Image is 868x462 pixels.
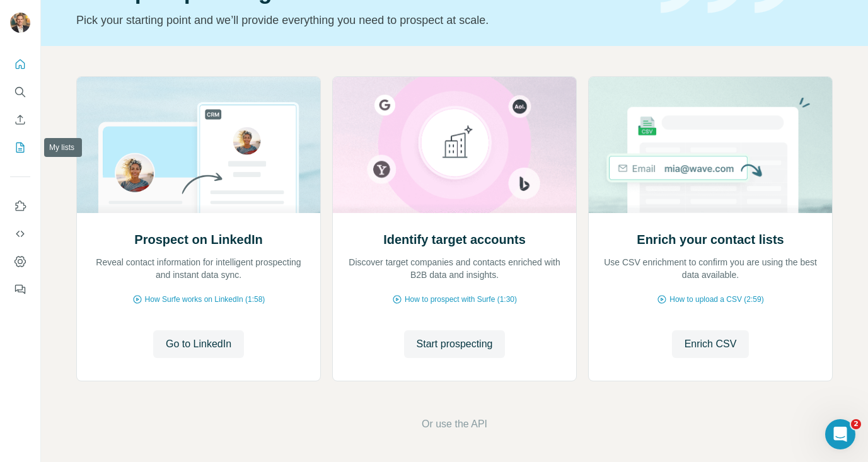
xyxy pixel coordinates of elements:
[10,195,30,217] button: Use Surfe on LinkedIn
[404,330,506,358] button: Start prospecting
[145,294,265,305] span: How Surfe works on LinkedIn (1:58)
[405,294,517,305] span: How to prospect with Surfe (1:30)
[10,81,30,103] button: Search
[672,330,749,358] button: Enrich CSV
[10,108,30,131] button: Enrich CSV
[851,419,861,429] span: 2
[10,250,30,273] button: Dashboard
[588,77,833,213] img: Enrich your contact lists
[76,77,321,213] img: Prospect on LinkedIn
[669,294,763,305] span: How to upload a CSV (2:59)
[637,231,784,248] h2: Enrich your contact lists
[383,231,526,248] h2: Identify target accounts
[417,337,493,352] span: Start prospecting
[685,337,737,352] span: Enrich CSV
[90,256,308,281] p: Reveal contact information for intelligent prospecting and instant data sync.
[166,337,231,352] span: Go to LinkedIn
[345,256,564,281] p: Discover target companies and contacts enriched with B2B data and insights.
[601,256,819,281] p: Use CSV enrichment to confirm you are using the best data available.
[422,417,487,432] button: Or use the API
[10,13,30,33] img: Avatar
[332,77,577,213] img: Identify target accounts
[76,11,645,29] p: Pick your starting point and we’ll provide everything you need to prospect at scale.
[134,231,262,248] h2: Prospect on LinkedIn
[10,53,30,76] button: Quick start
[10,278,30,301] button: Feedback
[10,222,30,245] button: Use Surfe API
[825,419,855,449] iframe: Intercom live chat
[10,136,30,159] button: My lists
[153,330,244,358] button: Go to LinkedIn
